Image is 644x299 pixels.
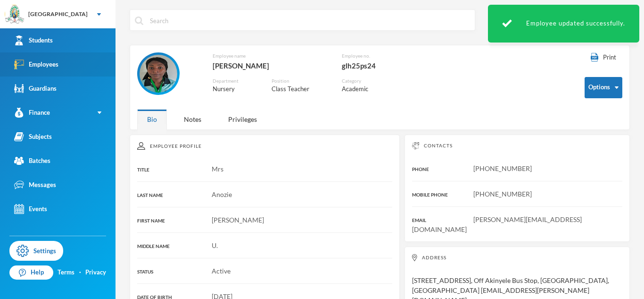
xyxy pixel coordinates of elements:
a: Help [9,265,53,280]
div: [PERSON_NAME] [213,60,328,72]
button: Print [585,52,622,63]
span: [PERSON_NAME] [212,216,264,224]
div: Academic [342,85,387,94]
span: Anozie [212,190,232,198]
div: glh25ps24 [342,60,420,72]
span: Mrs [212,165,223,173]
span: [PERSON_NAME][EMAIL_ADDRESS][DOMAIN_NAME] [412,215,582,233]
div: Employee no. [342,52,420,60]
div: Bio [137,109,167,129]
div: Messages [14,180,56,190]
div: Position [272,77,328,85]
div: Address [412,254,622,261]
div: Guardians [14,84,57,94]
div: Employees [14,60,58,69]
a: Terms [58,268,74,277]
div: Category [342,77,387,85]
a: Privacy [85,268,106,277]
div: Employee name [213,52,328,60]
div: Nursery [213,85,257,94]
span: [PHONE_NUMBER] [473,164,532,172]
img: search [135,17,143,25]
div: Contacts [412,142,622,149]
span: U. [212,241,218,249]
div: Notes [174,109,211,129]
span: Active [212,267,231,275]
input: Search [149,10,470,31]
div: Events [14,204,47,214]
a: Settings [9,241,63,261]
div: Privileges [218,109,267,129]
div: Department [213,77,257,85]
div: Subjects [14,132,52,142]
span: [PHONE_NUMBER] [473,190,532,198]
div: Class Teacher [272,85,328,94]
div: [GEOGRAPHIC_DATA] [28,10,88,18]
img: logo [5,5,24,24]
button: Options [585,77,622,98]
div: Batches [14,156,50,166]
div: Employee updated successfully. [488,5,639,43]
div: Students [14,35,53,45]
div: Employee Profile [137,142,392,150]
div: · [79,268,81,277]
img: EMPLOYEE [140,55,177,93]
div: Finance [14,108,50,118]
